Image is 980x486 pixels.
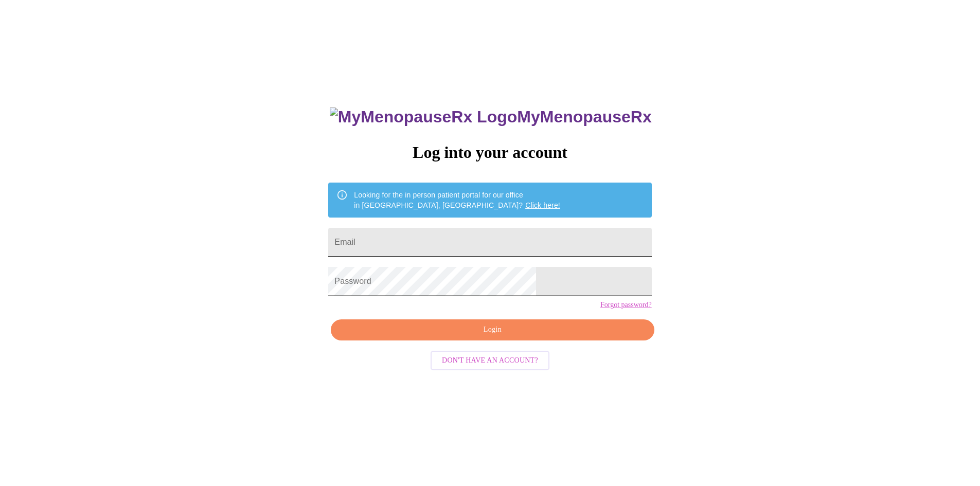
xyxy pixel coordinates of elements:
span: Don't have an account? [442,354,538,367]
button: Login [331,319,654,340]
h3: Log into your account [328,143,651,162]
h3: MyMenopauseRx [330,107,652,127]
span: Login [343,323,642,336]
button: Don't have an account? [431,351,549,371]
a: Click here! [525,201,560,209]
a: Don't have an account? [428,355,552,364]
div: Looking for the in person patient portal for our office in [GEOGRAPHIC_DATA], [GEOGRAPHIC_DATA]? [354,186,560,214]
img: MyMenopauseRx Logo [330,107,517,127]
a: Forgot password? [600,301,652,309]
